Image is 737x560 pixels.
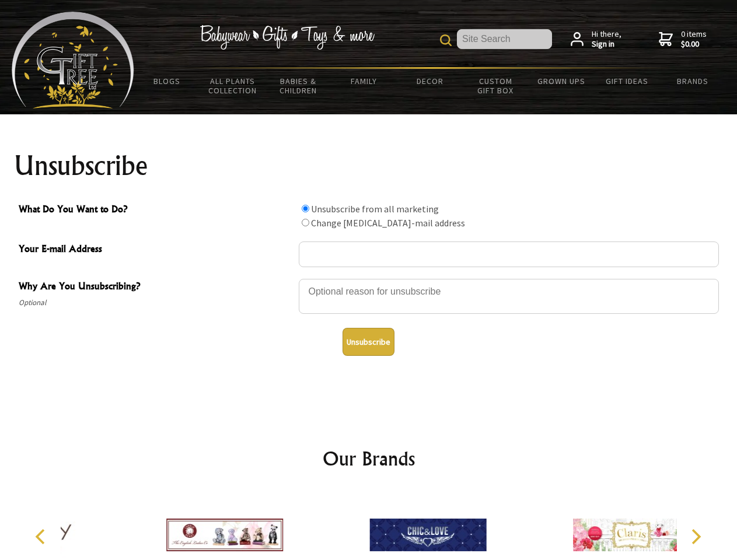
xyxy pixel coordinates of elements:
[594,69,660,93] a: Gift Ideas
[19,202,293,219] span: What Do You Want to Do?
[266,69,331,103] a: Babies & Children
[440,34,452,46] img: product search
[299,279,719,314] textarea: Why Are You Unsubscribing?
[200,25,375,50] img: Babywear - Gifts - Toys & more
[343,328,394,356] button: Unsubscribe
[29,524,55,549] button: Previous
[592,39,621,50] strong: Sign in
[19,296,293,310] span: Optional
[299,242,719,267] input: Your E-mail Address
[457,29,552,49] input: Site Search
[660,69,726,93] a: Brands
[571,29,621,50] a: Hi there,Sign in
[681,39,707,50] strong: $0.00
[19,279,293,296] span: Why Are You Unsubscribing?
[23,444,714,473] h2: Our Brands
[463,69,529,103] a: Custom Gift Box
[14,152,724,180] h1: Unsubscribe
[12,12,134,108] img: Babyware - Gifts - Toys and more...
[19,242,293,258] span: Your E-mail Address
[397,69,463,93] a: Decor
[134,69,200,93] a: BLOGS
[311,217,465,229] label: Change [MEDICAL_DATA]-mail address
[683,524,708,549] button: Next
[200,69,266,103] a: All Plants Collection
[302,205,309,212] input: What Do You Want to Do?
[331,69,397,93] a: Family
[659,29,707,50] a: 0 items$0.00
[302,219,309,226] input: What Do You Want to Do?
[592,29,621,50] span: Hi there,
[681,29,707,50] span: 0 items
[311,203,439,215] label: Unsubscribe from all marketing
[528,69,594,93] a: Grown Ups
